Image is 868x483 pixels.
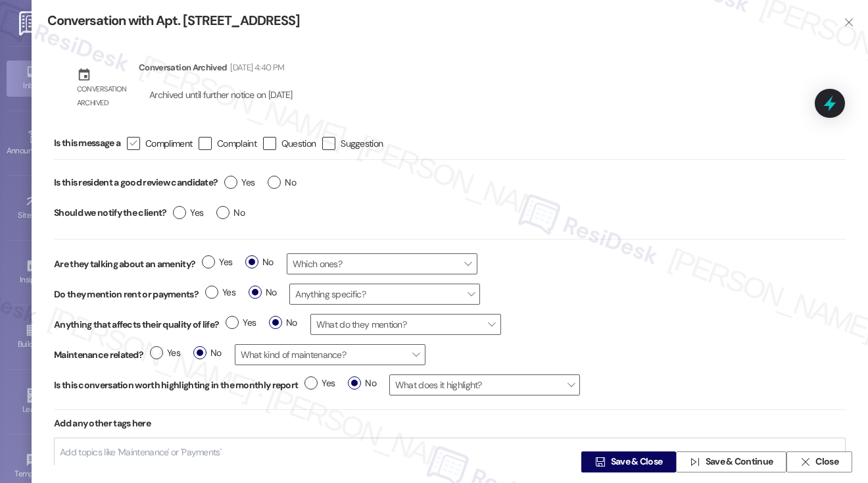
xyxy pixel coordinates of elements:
[310,314,501,335] span: What do they mention?
[595,457,605,467] i: 
[289,284,480,305] span: Anything specific?
[173,206,203,220] span: Yes
[844,17,854,28] i: 
[216,206,245,220] span: No
[245,255,274,269] span: No
[54,172,218,193] label: Is this resident a good review candidate?
[54,203,166,223] label: Should we notify the client?
[690,457,700,467] i: 
[54,288,199,301] label: Do they mention rent or payments?
[139,61,227,74] div: Conversation Archived
[611,455,663,469] span: Save & Close
[269,316,297,330] span: No
[226,316,256,330] span: Yes
[815,455,838,469] span: Close
[389,374,580,395] span: What does it highlight?
[268,176,296,190] span: No
[348,376,376,390] span: No
[224,176,254,190] span: Yes
[54,410,846,437] div: Add any other tags here
[341,137,383,150] span: Suggestion
[217,137,256,150] span: Complaint
[54,318,219,332] label: Anything that affects their quality of life?
[129,136,137,150] i: 
[77,82,128,111] div: Conversation archived
[281,137,316,150] span: Question
[145,137,192,150] span: Compliment
[786,451,852,472] button: Close
[54,257,195,271] label: Are they talking about an amenity?
[47,12,822,30] div: Conversation with Apt. [STREET_ADDRESS]
[54,136,120,150] span: Is this message a
[54,378,298,392] label: Is this conversation worth highlighting in the monthly report
[193,346,222,360] span: No
[581,451,676,472] button: Save & Close
[54,348,143,362] label: Maintenance related?
[287,253,477,274] span: Which ones?
[227,61,284,74] div: [DATE] 4:40 PM
[148,88,294,102] div: Archived until further notice on [DATE]
[235,344,425,365] span: What kind of maintenance?
[304,376,335,390] span: Yes
[706,455,773,469] span: Save & Continue
[249,286,277,299] span: No
[676,451,786,472] button: Save & Continue
[205,286,235,299] span: Yes
[800,457,810,467] i: 
[150,346,180,360] span: Yes
[202,255,232,269] span: Yes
